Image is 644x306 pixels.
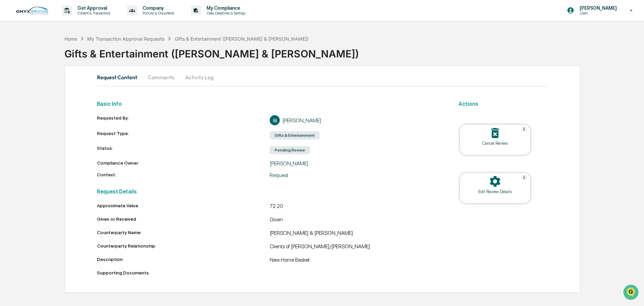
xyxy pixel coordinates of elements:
div: [PERSON_NAME] [270,160,442,167]
div: New Home Basket [270,257,442,265]
div: Edit Review Details [465,189,525,194]
div: Counterparty Name [97,230,270,235]
a: 🖐️Preclearance [4,82,46,94]
div: Compliance Owner: [97,160,270,167]
div: Requested By: [97,115,270,125]
h2: Request Details [97,188,442,195]
p: Company [137,5,177,11]
div: Given or Received [97,216,270,222]
button: Activity Log [180,69,219,85]
div: Gifts & Entertainment [270,131,320,139]
div: Cancel Review [465,141,525,146]
p: Get Approval [72,5,114,11]
div: 🗄️ [49,85,54,91]
img: Help [522,126,527,132]
div: Gifts & Entertainment ([PERSON_NAME] & [PERSON_NAME]) [64,42,644,60]
span: Data Lookup [13,97,42,104]
span: Pylon [67,114,81,119]
div: 🖐️ [7,85,12,91]
iframe: Open customer support [623,284,641,302]
p: Policies & Documents [137,11,177,15]
div: [PERSON_NAME] [282,117,321,124]
a: Powered byPylon [47,114,81,119]
div: Gifts & Entertainment ([PERSON_NAME] & [PERSON_NAME]) [175,36,309,42]
h2: Basic Info [97,101,442,107]
p: [PERSON_NAME] [574,5,620,11]
div: 🔎 [7,98,12,103]
div: Given [270,216,442,224]
div: IB [270,115,280,125]
span: Attestations [55,85,83,91]
div: Status: [97,145,270,155]
img: logo [16,6,48,14]
div: Clients of [PERSON_NAME]/[PERSON_NAME] [270,243,442,251]
div: Approximate Value [97,203,270,208]
h2: Actions [459,101,548,107]
span: Preclearance [13,85,43,91]
div: Pending Review [270,146,310,154]
div: We're available if you need us! [23,58,85,63]
p: Users [574,11,620,15]
p: How can we help? [7,14,122,25]
div: 72.20 [270,203,442,211]
div: [PERSON_NAME] & [PERSON_NAME] [270,230,442,238]
div: Start new chat [23,51,110,58]
p: Content & Transactions [72,11,114,15]
div: Home [64,36,77,42]
a: 🗄️Attestations [46,82,86,94]
button: Request Content [97,69,143,85]
p: Data, Deadlines & Settings [201,11,249,15]
div: Counterparty Relationship [97,243,270,249]
img: 1746055101610-c473b297-6a78-478c-a979-82029cc54cd1 [7,51,19,63]
p: My Compliance [201,5,249,11]
div: secondary tabs example [97,69,548,85]
div: Context: [97,172,270,178]
div: Request [270,172,442,178]
img: Help [522,175,527,180]
div: Description [97,257,270,262]
a: 🔎Data Lookup [4,95,45,107]
button: Start new chat [114,53,122,61]
div: My Transaction Approval Requests [87,36,164,42]
button: Comments [143,69,180,85]
div: Supporting Documents [97,270,442,275]
div: Request Type: [97,131,270,140]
